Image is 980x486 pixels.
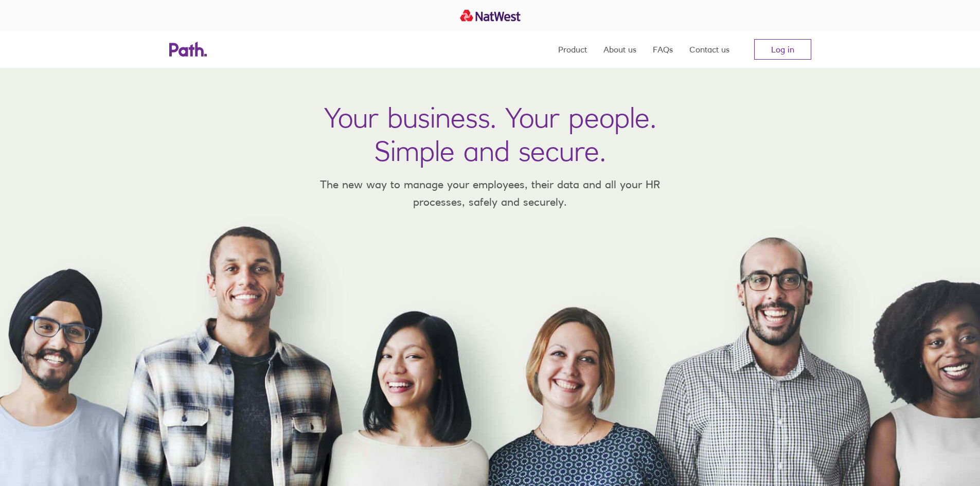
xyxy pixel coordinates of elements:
a: FAQs [653,31,673,68]
a: Log in [754,39,811,60]
h1: Your business. Your people. Simple and secure. [324,101,656,168]
a: Product [558,31,587,68]
p: The new way to manage your employees, their data and all your HR processes, safely and securely. [305,176,675,210]
a: Contact us [689,31,729,68]
a: About us [603,31,636,68]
